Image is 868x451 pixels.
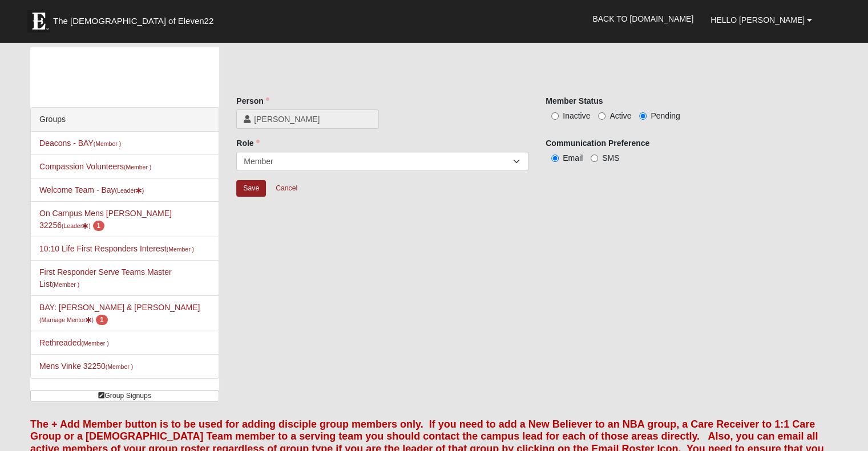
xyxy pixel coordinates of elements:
[167,246,194,253] small: (Member )
[551,112,559,120] input: Inactive
[94,140,121,147] small: (Member )
[53,15,213,27] span: The [DEMOGRAPHIC_DATA] of Eleven22
[52,281,79,288] small: (Member )
[31,108,219,132] div: Groups
[702,6,821,34] a: Hello [PERSON_NAME]
[62,222,91,229] small: (Leader )
[651,111,680,120] span: Pending
[115,187,144,194] small: (Leader )
[39,162,151,171] a: Compassion Volunteers(Member )
[27,10,50,32] img: Eleven22 logo
[39,267,172,289] a: First Responder Serve Teams Master List(Member )
[39,338,109,347] a: Rethreaded(Member )
[236,180,266,197] input: Alt+s
[81,340,108,347] small: (Member )
[563,153,583,162] span: Email
[39,185,144,194] a: Welcome Team - Bay(Leader)
[584,5,702,33] a: Back to [DOMAIN_NAME]
[106,363,133,370] small: (Member )
[546,137,649,149] label: Communication Preference
[710,15,805,25] span: Hello [PERSON_NAME]
[546,95,603,107] label: Member Status
[639,112,647,120] input: Pending
[609,111,631,120] span: Active
[602,153,619,162] span: SMS
[124,164,151,170] small: (Member )
[39,303,200,324] a: BAY: [PERSON_NAME] & [PERSON_NAME](Marriage Mentor) 1
[598,112,605,120] input: Active
[268,180,305,197] a: Cancel
[254,113,372,125] span: [PERSON_NAME]
[22,4,250,32] a: The [DEMOGRAPHIC_DATA] of Eleven22
[30,390,219,402] a: Group Signups
[96,315,108,325] span: number of pending members
[563,111,590,120] span: Inactive
[551,155,559,162] input: Email
[39,209,172,230] a: On Campus Mens [PERSON_NAME] 32256(Leader) 1
[39,139,121,148] a: Deacons - BAY(Member )
[236,95,269,107] label: Person
[93,221,105,231] span: number of pending members
[39,244,194,253] a: 10:10 Life First Responders Interest(Member )
[591,155,598,162] input: SMS
[39,316,94,323] small: (Marriage Mentor )
[236,137,259,149] label: Role
[39,361,133,371] a: Mens Vinke 32250(Member )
